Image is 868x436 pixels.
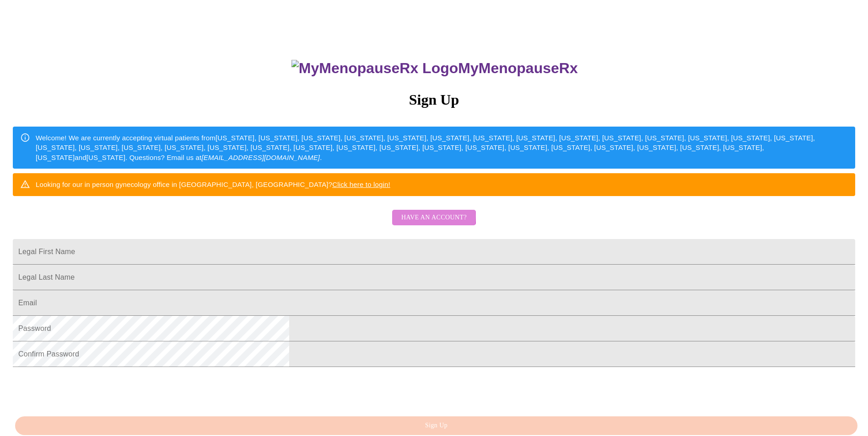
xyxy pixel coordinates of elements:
em: [EMAIL_ADDRESS][DOMAIN_NAME] [201,154,320,161]
iframe: reCAPTCHA [13,372,152,407]
span: Have an account? [401,212,467,223]
button: Have an account? [392,210,476,226]
a: Click here to login! [332,181,390,188]
h3: Sign Up [13,91,855,108]
a: Have an account? [390,219,478,227]
div: Looking for our in person gynecology office in [GEOGRAPHIC_DATA], [GEOGRAPHIC_DATA]? [36,176,390,193]
div: Welcome! We are currently accepting virtual patients from [US_STATE], [US_STATE], [US_STATE], [US... [36,129,848,166]
img: MyMenopauseRx Logo [291,60,458,77]
h3: MyMenopauseRx [14,60,856,77]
